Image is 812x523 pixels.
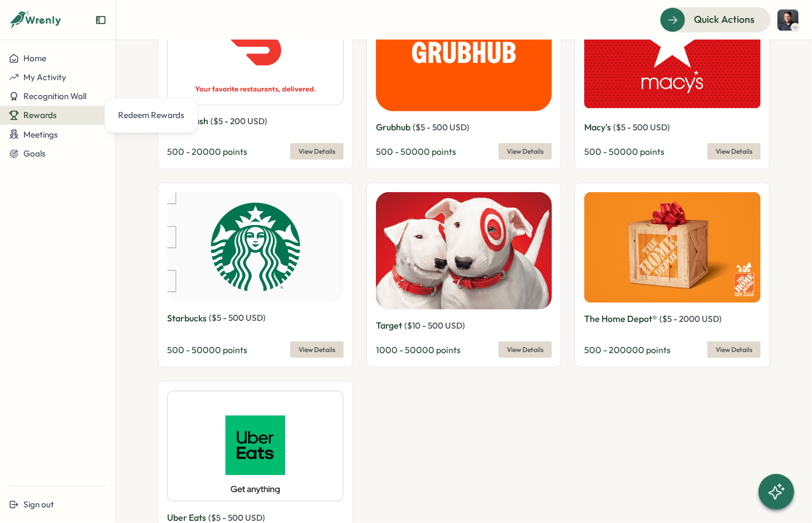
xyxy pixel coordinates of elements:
[498,143,552,160] button: View Details
[584,312,657,326] p: The Home Depot®
[290,143,344,160] button: View Details
[694,12,755,27] span: Quick Actions
[584,120,611,134] p: Macy's
[23,91,86,101] span: Recognition Wall
[613,122,670,133] span: ( $ 5 - 500 USD )
[707,143,761,160] button: View Details
[376,146,456,157] span: 500 - 50000 points
[777,9,799,31] img: Brad Wilmot
[707,341,761,358] button: View Details
[167,146,247,157] span: 500 - 20000 points
[507,144,544,159] span: View Details
[584,192,761,303] img: The Home Depot®
[167,311,207,325] p: Starbucks
[376,319,402,333] p: Target
[23,148,46,159] span: Goals
[660,7,771,32] button: Quick Actions
[299,342,335,358] span: View Details
[23,72,66,82] span: My Activity
[299,144,335,159] span: View Details
[716,144,752,159] span: View Details
[167,192,344,302] img: Starbucks
[290,341,344,358] button: View Details
[114,105,189,126] a: Redeem Rewards
[404,320,465,331] span: ( $ 10 - 500 USD )
[209,312,266,323] span: ( $ 5 - 500 USD )
[376,192,552,310] img: Target
[23,53,46,63] span: Home
[211,116,267,126] span: ( $ 5 - 200 USD )
[118,109,184,121] div: Redeem Rewards
[507,342,544,358] span: View Details
[208,512,265,523] span: ( $ 5 - 500 USD )
[584,344,671,355] span: 500 - 200000 points
[716,342,752,358] span: View Details
[23,129,58,140] span: Meetings
[23,499,54,510] span: Sign out
[376,344,461,355] span: 1000 - 50000 points
[95,14,106,26] button: Expand sidebar
[413,122,469,133] span: ( $ 5 - 500 USD )
[584,146,664,157] span: 500 - 50000 points
[498,341,552,358] button: View Details
[376,120,410,134] p: Grubhub
[659,314,722,324] span: ( $ 5 - 2000 USD )
[167,390,344,502] img: Uber Eats
[23,110,57,120] span: Rewards
[167,344,247,355] span: 500 - 50000 points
